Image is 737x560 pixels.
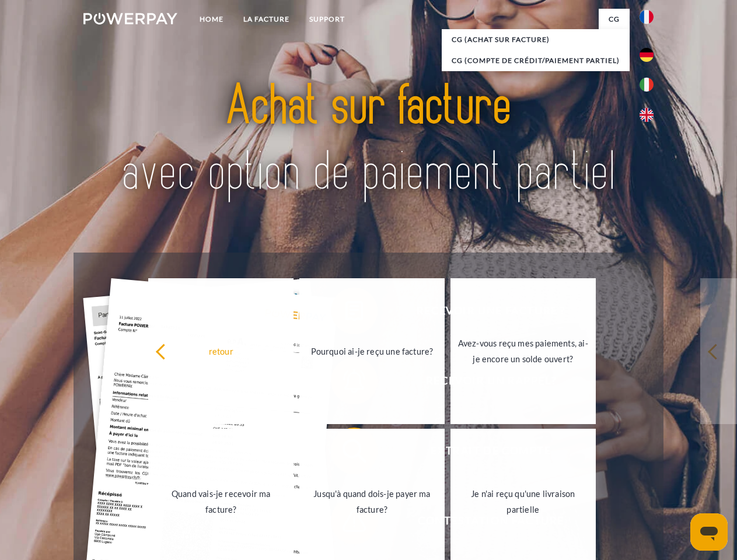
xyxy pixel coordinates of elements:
div: Quand vais-je recevoir ma facture? [155,486,287,517]
iframe: Bouton de lancement de la fenêtre de messagerie [690,513,728,551]
a: Support [299,9,355,30]
div: retour [155,343,287,359]
a: CG (achat sur facture) [442,29,630,50]
a: CG [599,9,630,30]
img: logo-powerpay-white.svg [83,13,177,24]
img: title-powerpay_fr.svg [111,56,626,223]
div: Pourquoi ai-je reçu une facture? [306,343,438,359]
img: it [640,78,654,92]
div: Jusqu'à quand dois-je payer ma facture? [306,486,438,517]
a: CG (Compte de crédit/paiement partiel) [442,50,630,71]
div: Avez-vous reçu mes paiements, ai-je encore un solde ouvert? [457,335,589,367]
div: Je n'ai reçu qu'une livraison partielle [457,486,589,517]
img: en [640,108,654,122]
img: de [640,48,654,62]
img: fr [640,10,654,24]
a: LA FACTURE [233,9,299,30]
a: Avez-vous reçu mes paiements, ai-je encore un solde ouvert? [450,278,596,424]
a: Home [190,9,233,30]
